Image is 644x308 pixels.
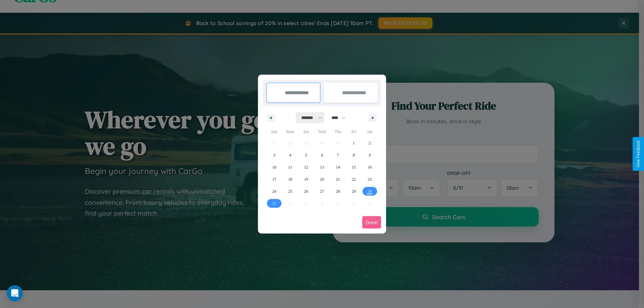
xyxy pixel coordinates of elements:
button: 11 [282,161,298,173]
span: 17 [272,173,276,185]
span: 11 [288,161,292,173]
button: 16 [362,161,378,173]
span: 28 [336,185,340,197]
span: 27 [320,185,324,197]
button: 6 [314,149,330,161]
span: 30 [368,185,372,197]
button: 29 [346,185,362,197]
button: 20 [314,173,330,185]
span: 24 [272,185,276,197]
button: 4 [282,149,298,161]
span: Sun [266,126,282,137]
span: 31 [272,197,276,209]
span: 25 [288,185,292,197]
span: 14 [336,161,340,173]
span: Thu [330,126,346,137]
button: 31 [266,197,282,209]
span: 6 [321,149,323,161]
button: 25 [282,185,298,197]
span: 2 [369,137,371,149]
button: 22 [346,173,362,185]
span: Sat [362,126,378,137]
button: 30 [362,185,378,197]
span: 12 [304,161,308,173]
button: 17 [266,173,282,185]
button: 14 [330,161,346,173]
span: 19 [304,173,308,185]
span: 3 [273,149,275,161]
button: 27 [314,185,330,197]
span: 16 [368,161,372,173]
span: Fri [346,126,362,137]
button: 19 [298,173,314,185]
span: 10 [272,161,276,173]
button: 23 [362,173,378,185]
button: 18 [282,173,298,185]
span: 20 [320,173,324,185]
span: 8 [353,149,355,161]
div: Give Feedback [636,140,641,168]
button: 24 [266,185,282,197]
span: 23 [368,173,372,185]
button: 5 [298,149,314,161]
button: 8 [346,149,362,161]
span: 26 [304,185,308,197]
button: 12 [298,161,314,173]
span: 18 [288,173,292,185]
span: 1 [353,137,355,149]
span: 15 [352,161,356,173]
button: Done [362,216,381,229]
button: 9 [362,149,378,161]
button: 15 [346,161,362,173]
span: 13 [320,161,324,173]
button: 13 [314,161,330,173]
span: Mon [282,126,298,137]
span: Tue [298,126,314,137]
span: Wed [314,126,330,137]
span: 4 [289,149,291,161]
button: 3 [266,149,282,161]
button: 7 [330,149,346,161]
button: 26 [298,185,314,197]
button: 28 [330,185,346,197]
span: 21 [336,173,340,185]
span: 29 [352,185,356,197]
button: 2 [362,137,378,149]
span: 9 [369,149,371,161]
button: 1 [346,137,362,149]
span: 5 [305,149,307,161]
button: 21 [330,173,346,185]
button: 10 [266,161,282,173]
span: 22 [352,173,356,185]
span: 7 [337,149,339,161]
div: Open Intercom Messenger [7,285,23,301]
